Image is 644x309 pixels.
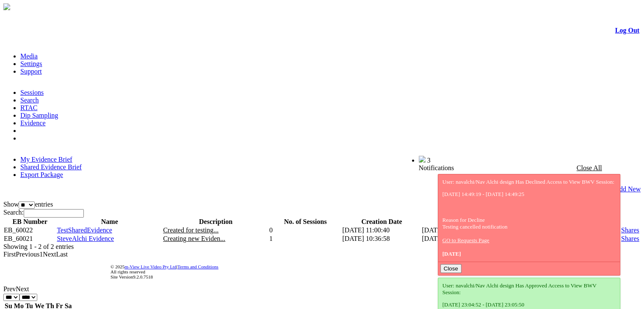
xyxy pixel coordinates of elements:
a: SteveAlchi Evidence [57,235,114,242]
a: Shared Evidence Brief [20,163,82,171]
p: [DATE] 14:49:19 - [DATE] 14:49:25 [442,191,616,198]
label: Search: [3,209,84,216]
a: Shares [621,226,639,234]
a: Previous [16,251,39,258]
span: Welcome, [PERSON_NAME] design (General User) [285,156,402,163]
th: EB Number: activate to sort column ascending [3,218,56,226]
span: [DATE] [442,251,461,257]
a: RTAC [20,104,37,111]
a: m-View Live Video Pty Ltd [124,264,177,269]
button: Close [440,264,462,273]
div: Site Version [111,274,639,279]
th: Description: activate to sort column ascending [163,218,269,226]
a: Next [16,285,29,292]
a: Support [20,68,42,75]
a: Sessions [20,89,44,96]
img: arrow-3.png [3,3,10,10]
div: User: navalchi/Nav Alchi design Has Declined Access to View BWV Session: Reason for Decline Testi... [442,179,616,257]
select: Select month [3,294,19,301]
span: 3 [427,157,431,164]
span: 9.2.0.7518 [133,274,153,279]
a: 1 [39,251,43,258]
img: DigiCert Secured Site Seal [40,259,74,284]
a: Media [20,52,38,60]
img: bell25.png [419,156,426,163]
a: My Evidence Brief [20,156,72,163]
td: EB_60021 [3,235,56,243]
a: Add New [614,185,641,193]
a: Close All [577,164,602,171]
a: TestSharedEvidence [57,226,112,234]
div: Notifications [419,164,623,172]
a: Next [43,251,56,258]
span: Creating new Eviden... [163,235,225,242]
a: Evidence [20,119,46,127]
a: Shares [621,235,639,242]
a: Log Out [615,27,639,34]
p: [DATE] 23:04:52 - [DATE] 23:05:50 [442,301,616,308]
div: © 2025 | All rights reserved [111,264,639,279]
div: Showing 1 - 2 of 2 entries [3,243,641,251]
a: Export Package [20,171,63,178]
a: Settings [20,60,42,67]
a: GO to Requests Page [442,237,489,243]
a: First [3,251,16,258]
th: Name: activate to sort column ascending [56,218,163,226]
input: Search: [24,209,84,218]
label: Show entries [3,201,53,208]
th: No. of Sessions: activate to sort column ascending [269,218,342,226]
a: Dip Sampling [20,112,58,119]
td: EB_60022 [3,226,56,235]
a: Prev [3,285,16,292]
a: Last [56,251,68,258]
select: Showentries [19,201,35,209]
td: 1 [269,235,342,243]
span: Created for testing... [163,226,218,234]
a: Search [20,97,39,104]
a: Terms and Conditions [177,264,218,269]
select: Select year [19,294,37,301]
td: 0 [269,226,342,235]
